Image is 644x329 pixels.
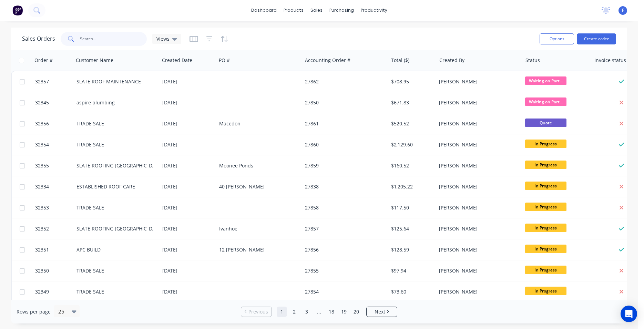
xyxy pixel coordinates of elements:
div: [DATE] [162,225,214,232]
span: In Progress [525,224,566,232]
a: aspire plumbing [76,99,115,106]
button: Options [540,33,574,44]
a: 32334 [35,176,76,197]
span: In Progress [525,140,566,148]
span: Next [375,308,385,315]
a: SLATE ROOFING [GEOGRAPHIC_DATA] [76,162,162,169]
a: ESTABLISHED ROOF CARE [76,183,135,190]
span: 32351 [35,246,49,253]
a: Page 3 [301,307,312,317]
a: SLATE ROOFING [GEOGRAPHIC_DATA] [76,225,162,232]
div: 27858 [305,204,381,211]
div: [PERSON_NAME] [439,78,515,85]
h1: Sales Orders [22,35,55,42]
span: 32353 [35,204,49,211]
a: TRADE SALE [76,141,104,148]
div: [DATE] [162,120,214,127]
button: Create order [577,33,616,44]
div: $73.60 [391,288,431,295]
div: $160.52 [391,162,431,169]
div: $128.59 [391,246,431,253]
span: In Progress [525,203,566,211]
div: [DATE] [162,78,214,85]
div: $125.64 [391,225,431,232]
a: SLATE ROOF MAINTENANCE [76,78,141,85]
div: productivity [357,5,391,16]
div: 12 [PERSON_NAME] [219,246,296,253]
a: 32352 [35,218,76,239]
div: Total ($) [391,57,409,64]
div: Ivanhoe [219,225,296,232]
div: Created By [439,57,464,64]
div: 27860 [305,141,381,148]
a: 32345 [35,92,76,113]
div: purchasing [326,5,357,16]
div: 27850 [305,99,381,106]
span: 32356 [35,120,49,127]
span: 32352 [35,225,49,232]
div: [PERSON_NAME] [439,99,515,106]
div: [PERSON_NAME] [439,183,515,190]
div: 27861 [305,120,381,127]
span: Waiting on Part... [525,76,566,85]
a: Previous page [241,308,272,315]
div: [PERSON_NAME] [439,225,515,232]
a: 32351 [35,239,76,260]
div: Created Date [162,57,192,64]
input: Search... [80,32,147,46]
div: Macedon [219,120,296,127]
a: Page 20 [351,307,361,317]
span: F [622,7,624,13]
span: 32334 [35,183,49,190]
a: dashboard [248,5,280,16]
div: [PERSON_NAME] [439,204,515,211]
span: Quote [525,119,566,127]
div: $117.50 [391,204,431,211]
a: Page 2 [289,307,299,317]
div: [PERSON_NAME] [439,246,515,253]
span: In Progress [525,287,566,295]
span: Views [156,35,170,42]
span: 32345 [35,99,49,106]
span: In Progress [525,245,566,253]
span: 32357 [35,78,49,85]
div: $708.95 [391,78,431,85]
div: Customer Name [76,57,113,64]
a: 32357 [35,71,76,92]
div: [DATE] [162,204,214,211]
div: [PERSON_NAME] [439,120,515,127]
div: [PERSON_NAME] [439,267,515,274]
div: 27854 [305,288,381,295]
a: TRADE SALE [76,288,104,295]
div: [PERSON_NAME] [439,141,515,148]
span: 32350 [35,267,49,274]
div: $671.83 [391,99,431,106]
span: Waiting on Part... [525,97,566,106]
span: 32354 [35,141,49,148]
div: [PERSON_NAME] [439,288,515,295]
a: APC BUILD [76,246,101,253]
div: [DATE] [162,267,214,274]
div: 27862 [305,78,381,85]
div: sales [307,5,326,16]
div: 40 [PERSON_NAME] [219,183,296,190]
div: Accounting Order # [305,57,350,64]
span: In Progress [525,182,566,190]
div: 27855 [305,267,381,274]
div: Invoice status [594,57,626,64]
div: $97.94 [391,267,431,274]
span: 32349 [35,288,49,295]
div: $520.52 [391,120,431,127]
div: [DATE] [162,183,214,190]
a: TRADE SALE [76,267,104,274]
a: 32356 [35,113,76,134]
a: Page 18 [326,307,337,317]
img: Factory [12,5,23,16]
a: 32350 [35,260,76,281]
ul: Pagination [238,307,400,317]
span: In Progress [525,161,566,169]
div: [DATE] [162,246,214,253]
a: 32354 [35,134,76,155]
div: [DATE] [162,99,214,106]
a: 32355 [35,155,76,176]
